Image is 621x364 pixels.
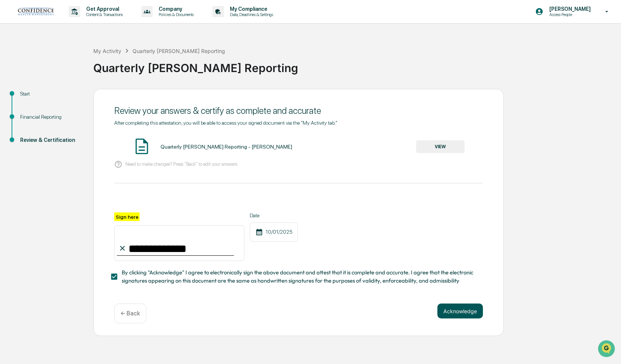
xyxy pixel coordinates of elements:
div: 🖐️ [7,94,13,100]
button: VIEW [416,140,465,153]
a: 🔎Data Lookup [4,105,50,118]
a: 🗄️Attestations [51,91,96,104]
span: Pylon [74,126,90,132]
button: Acknowledge [437,304,483,318]
div: Quarterly [PERSON_NAME] Reporting [93,55,617,75]
div: We're available if you need us! [25,64,94,70]
div: Review your answers & certify as complete and accurate [114,105,483,116]
img: logo [18,8,54,15]
a: Powered byPylon [53,126,90,132]
div: Quarterly [PERSON_NAME] Reporting [132,48,225,54]
p: Policies & Documents [153,12,197,17]
a: 🖐️Preclearance [4,91,51,104]
p: Get Approval [80,6,127,12]
div: 🔎 [7,109,13,115]
p: [PERSON_NAME] [543,6,595,12]
button: Start new chat [127,59,136,68]
div: Start new chat [25,57,122,64]
p: ← Back [121,310,140,317]
label: Date [250,212,298,218]
img: Document Icon [132,137,151,156]
p: How can we help? [7,15,136,27]
p: Need to make changes? Press "Back" to edit your answers [125,161,237,167]
p: Content & Transactions [80,12,127,17]
div: My Activity [93,48,121,54]
span: After completing this attestation, you will be able to access your signed document via the "My Ac... [114,120,337,126]
p: My Compliance [224,6,277,12]
p: Company [153,6,197,12]
div: Start [20,90,81,98]
div: 🗄️ [54,94,60,100]
iframe: Open customer support [597,339,617,360]
label: Sign here [114,212,140,221]
p: Data, Deadlines & Settings [224,12,277,17]
div: Financial Reporting [20,113,81,121]
img: 1746055101610-c473b297-6a78-478c-a979-82029cc54cd1 [7,57,21,70]
span: Attestations [62,94,93,101]
div: Quarterly [PERSON_NAME] Reporting - [PERSON_NAME] [160,144,292,150]
p: Access People [543,12,595,17]
span: Preclearance [15,94,48,101]
span: Data Lookup [15,108,47,115]
div: 10/01/2025 [250,223,298,242]
span: By clicking "Acknowledge" I agree to electronically sign the above document and attest that it is... [122,268,477,285]
div: Review & Certification [20,136,81,144]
